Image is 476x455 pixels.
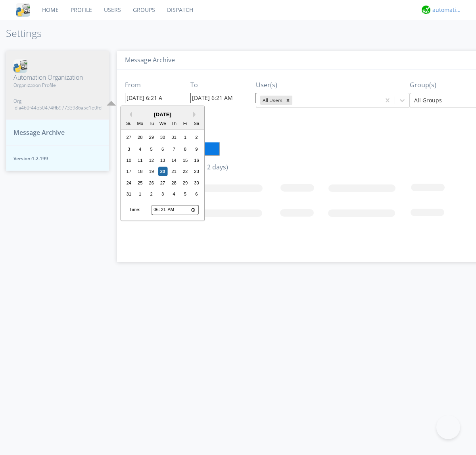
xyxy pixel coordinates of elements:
div: Choose Thursday, September 4th, 2025 [169,190,179,199]
div: Choose Thursday, August 7th, 2025 [169,144,179,154]
div: Choose Thursday, August 14th, 2025 [169,156,179,165]
div: Choose Saturday, September 6th, 2025 [192,190,202,199]
div: Choose Sunday, August 17th, 2025 [124,167,134,177]
button: Previous Month [127,112,132,117]
div: Remove All Users [284,96,292,105]
div: Choose Saturday, August 16th, 2025 [192,156,202,165]
div: Mo [135,119,145,129]
div: Choose Tuesday, September 2nd, 2025 [147,190,156,199]
div: All Users [260,96,284,105]
div: Choose Friday, August 22nd, 2025 [180,167,190,177]
h3: From [125,82,190,89]
div: We [158,119,167,129]
span: Automation Organization [13,73,102,82]
div: Choose Tuesday, August 5th, 2025 [147,144,156,154]
div: Time: [129,207,140,213]
div: Choose Monday, August 4th, 2025 [135,144,145,154]
div: Choose Wednesday, September 3rd, 2025 [158,190,167,199]
div: Choose Friday, August 15th, 2025 [180,156,190,165]
h3: To [190,82,256,89]
div: month 2025-08 [123,132,202,200]
div: Choose Wednesday, July 30th, 2025 [158,133,167,142]
h3: User(s) [256,82,410,89]
div: Choose Friday, August 29th, 2025 [180,178,190,188]
div: [DATE] [121,111,204,118]
img: cddb5a64eb264b2086981ab96f4c1ba7 [13,59,27,73]
div: Choose Tuesday, July 29th, 2025 [147,133,156,142]
div: Choose Sunday, July 27th, 2025 [124,133,134,142]
div: Choose Thursday, August 28th, 2025 [169,178,179,188]
div: Choose Monday, September 1st, 2025 [135,190,145,199]
button: Version:1.2.199 [6,145,109,171]
div: Sa [192,119,202,129]
span: Org id: a460f44b50474ffb97733986a5e1e0fd [13,98,102,111]
div: Fr [180,119,190,129]
div: Choose Saturday, August 9th, 2025 [192,144,202,154]
img: cddb5a64eb264b2086981ab96f4c1ba7 [16,3,30,17]
div: Tu [147,119,156,129]
span: Organization Profile [13,82,102,88]
div: Choose Friday, August 1st, 2025 [180,133,190,142]
div: Choose Thursday, July 31st, 2025 [169,133,179,142]
div: Choose Wednesday, August 6th, 2025 [158,144,167,154]
div: Th [169,119,179,129]
div: Choose Tuesday, August 12th, 2025 [147,156,156,165]
div: Choose Friday, August 8th, 2025 [180,144,190,154]
div: Choose Tuesday, August 19th, 2025 [147,167,156,177]
div: Choose Monday, July 28th, 2025 [135,133,145,142]
div: Choose Monday, August 11th, 2025 [135,156,145,165]
div: Choose Saturday, August 2nd, 2025 [192,133,202,142]
div: Choose Wednesday, August 27th, 2025 [158,178,167,188]
div: Su [124,119,134,129]
button: Message Archive [6,120,109,146]
div: Choose Sunday, August 3rd, 2025 [124,144,134,154]
button: Next Month [193,112,199,117]
div: Choose Saturday, August 23rd, 2025 [192,167,202,177]
div: Choose Saturday, August 30th, 2025 [192,178,202,188]
div: Choose Monday, August 25th, 2025 [135,178,145,188]
span: Message Archive [13,128,65,137]
div: Choose Monday, August 18th, 2025 [135,167,145,177]
span: Version: 1.2.199 [13,155,102,162]
div: Choose Thursday, August 21st, 2025 [169,167,179,177]
div: Choose Sunday, August 24th, 2025 [124,178,134,188]
iframe: Toggle Customer Support [436,415,460,439]
div: Choose Sunday, August 31st, 2025 [124,190,134,199]
img: d2d01cd9b4174d08988066c6d424eccd [422,6,430,14]
button: Automation OrganizationOrganization ProfileOrg id:a460f44b50474ffb97733986a5e1e0fd [6,51,109,120]
input: Time [152,205,199,215]
div: Choose Sunday, August 10th, 2025 [124,156,134,165]
div: Choose Wednesday, August 13th, 2025 [158,156,167,165]
div: Choose Tuesday, August 26th, 2025 [147,178,156,188]
div: automation+atlas [432,6,462,14]
div: Choose Wednesday, August 20th, 2025 [158,167,167,177]
div: Choose Friday, September 5th, 2025 [180,190,190,199]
